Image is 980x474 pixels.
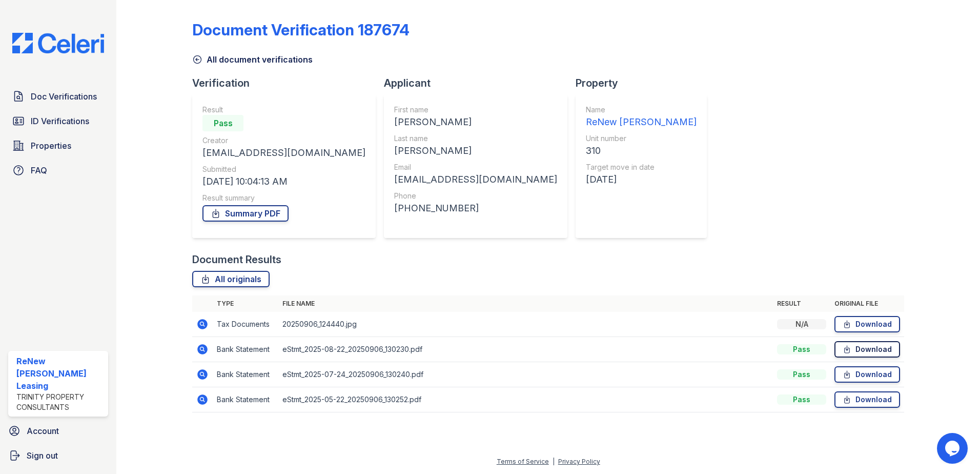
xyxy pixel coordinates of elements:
[8,86,108,107] a: Doc Verifications
[31,115,89,127] span: ID Verifications
[202,105,365,115] div: Result
[278,387,773,412] td: eStmt_2025-05-22_20250906_130252.pdf
[192,21,410,39] div: Document Verification 187674
[586,162,697,172] div: Target move in date
[586,172,697,187] div: [DATE]
[16,355,104,392] div: ReNew [PERSON_NAME] Leasing
[278,362,773,387] td: eStmt_2025-07-24_20250906_130240.pdf
[8,135,108,156] a: Properties
[394,162,557,172] div: Email
[586,105,697,129] a: Name ReNew [PERSON_NAME]
[192,271,270,287] a: All originals
[394,115,557,129] div: [PERSON_NAME]
[937,433,970,464] iframe: chat widget
[394,191,557,201] div: Phone
[213,337,278,362] td: Bank Statement
[27,449,58,462] span: Sign out
[586,133,697,144] div: Unit number
[394,144,557,158] div: [PERSON_NAME]
[586,144,697,158] div: 310
[558,458,600,465] a: Privacy Policy
[278,295,773,312] th: File name
[202,146,365,160] div: [EMAIL_ADDRESS][DOMAIN_NAME]
[586,115,697,129] div: ReNew [PERSON_NAME]
[202,205,289,222] a: Summary PDF
[394,133,557,144] div: Last name
[384,76,576,90] div: Applicant
[777,394,826,405] div: Pass
[777,319,826,329] div: N/A
[586,105,697,115] div: Name
[394,201,557,215] div: [PHONE_NUMBER]
[16,392,104,412] div: Trinity Property Consultants
[834,341,900,358] a: Download
[202,135,365,146] div: Creator
[192,252,281,267] div: Document Results
[773,295,830,312] th: Result
[27,425,59,437] span: Account
[553,458,555,465] div: |
[4,445,112,466] a: Sign out
[31,90,97,103] span: Doc Verifications
[202,115,243,131] div: Pass
[213,387,278,412] td: Bank Statement
[777,344,826,354] div: Pass
[834,391,900,408] a: Download
[8,160,108,181] a: FAQ
[8,111,108,131] a: ID Verifications
[192,53,313,66] a: All document verifications
[394,105,557,115] div: First name
[777,369,826,380] div: Pass
[834,316,900,332] a: Download
[497,458,549,465] a: Terms of Service
[213,295,278,312] th: Type
[394,172,557,187] div: [EMAIL_ADDRESS][DOMAIN_NAME]
[4,421,112,441] a: Account
[278,337,773,362] td: eStmt_2025-08-22_20250906_130230.pdf
[31,164,47,176] span: FAQ
[4,33,112,53] img: CE_Logo_Blue-a8612792a0a2168367f1c8372b55b34899dd931a85d93a1a3d3e32e68fde9ad4.png
[576,76,715,90] div: Property
[202,164,365,174] div: Submitted
[202,193,365,203] div: Result summary
[192,76,384,90] div: Verification
[213,362,278,387] td: Bank Statement
[202,174,365,189] div: [DATE] 10:04:13 AM
[213,312,278,337] td: Tax Documents
[31,140,71,152] span: Properties
[834,366,900,383] a: Download
[830,295,904,312] th: Original file
[278,312,773,337] td: 20250906_124440.jpg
